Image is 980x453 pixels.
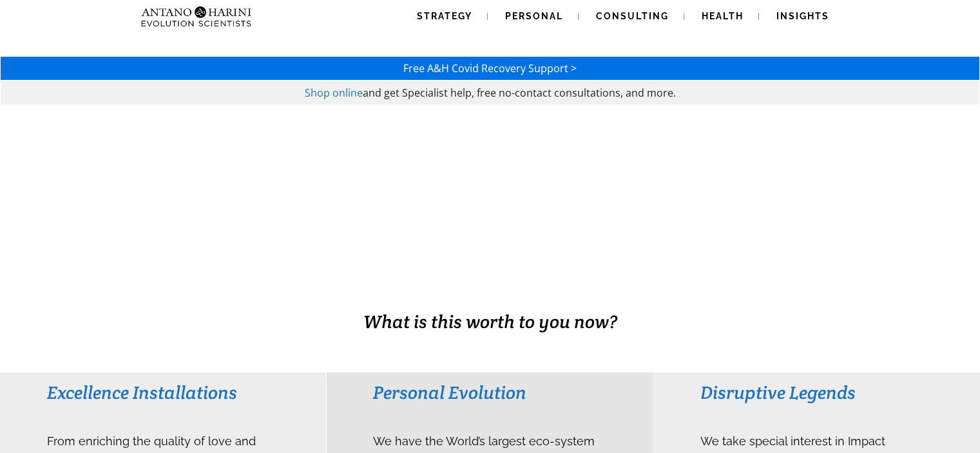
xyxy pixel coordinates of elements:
span: Consulting [596,11,669,21]
a: Shop online [305,86,363,100]
span: and get Specialist help, free no-contact consultations, and more. [363,86,676,100]
span: Strategy [417,11,472,21]
h1: BUSINESS. HEALTH. Family. Legacy [1,282,979,309]
h3: Excellence Installations [47,381,280,404]
a: Free A&H Covid Recovery Support > [403,61,577,75]
span: What is this worth to you now? [363,310,617,333]
h3: Disruptive Legends [700,381,933,404]
span: Insights [776,11,829,21]
span: Health [702,11,744,21]
span: Personal [505,11,563,21]
h3: Personal Evolution [373,381,606,404]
